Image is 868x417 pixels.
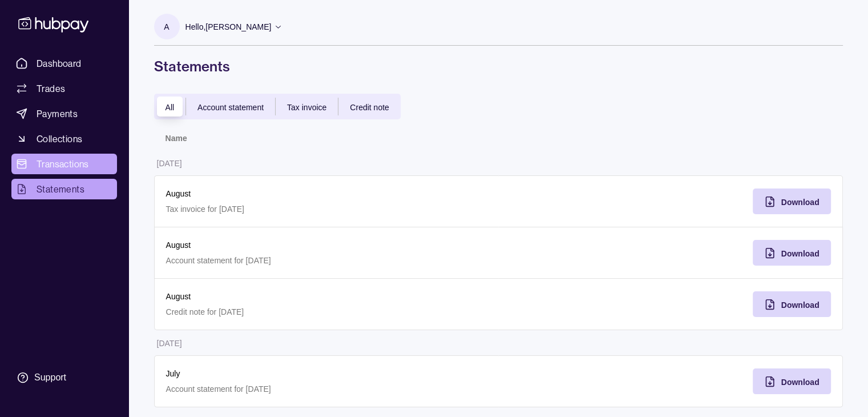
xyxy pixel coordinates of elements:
[166,203,487,215] p: Tax invoice for [DATE]
[185,21,272,33] p: Hello, [PERSON_NAME]
[11,103,117,124] a: Payments
[753,291,831,317] button: Download
[11,78,117,99] a: Trades
[166,290,487,303] p: August
[11,366,117,390] a: Support
[37,57,82,70] span: Dashboard
[37,157,89,171] span: Transactions
[166,367,487,380] p: July
[157,159,182,168] p: [DATE]
[197,103,264,112] span: Account statement
[11,53,117,74] a: Dashboard
[11,129,117,149] a: Collections
[165,103,175,112] span: All
[165,134,187,143] p: Name
[154,57,843,75] h1: Statements
[166,239,487,251] p: August
[11,154,117,174] a: Transactions
[154,94,401,119] div: documentTypes
[350,103,389,112] span: Credit note
[166,187,487,200] p: August
[166,306,487,318] p: Credit note for [DATE]
[34,371,66,384] div: Support
[287,103,326,112] span: Tax invoice
[166,383,487,395] p: Account statement for [DATE]
[157,339,182,348] p: [DATE]
[164,21,169,33] p: A
[781,300,819,310] span: Download
[781,249,819,258] span: Download
[37,132,82,146] span: Collections
[753,240,831,266] button: Download
[166,254,487,267] p: Account statement for [DATE]
[11,179,117,199] a: Statements
[781,378,819,387] span: Download
[781,198,819,207] span: Download
[37,182,84,196] span: Statements
[753,368,831,394] button: Download
[753,189,831,214] button: Download
[37,107,78,121] span: Payments
[37,82,65,95] span: Trades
